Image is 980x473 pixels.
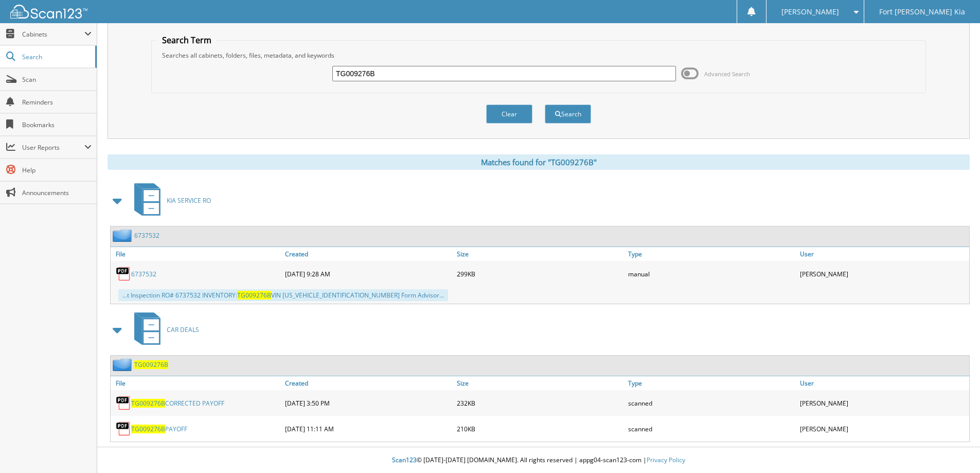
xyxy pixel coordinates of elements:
a: Size [454,247,626,261]
a: User [797,247,969,261]
div: [PERSON_NAME] [797,393,969,413]
span: [PERSON_NAME] [781,9,839,15]
a: Created [282,376,454,390]
div: [DATE] 3:50 PM [282,393,454,413]
a: KIA SERVICE RO [128,180,211,221]
img: folder2.png [113,358,134,371]
img: scan123-logo-white.svg [10,5,87,19]
div: [PERSON_NAME] [797,264,969,284]
a: TG009276B [134,360,168,369]
a: File [111,247,282,261]
div: 299KB [454,264,626,284]
button: Search [545,104,591,124]
a: 6737532 [131,270,156,278]
span: Fort [PERSON_NAME] Kia [879,9,965,15]
span: TG009276B [131,425,165,433]
a: Type [626,376,797,390]
button: Clear [486,104,532,124]
iframe: Chat Widget [929,424,980,473]
span: TG009276B [131,399,165,408]
div: Matches found for "TG009276B" [108,154,970,170]
a: 6737532 [134,231,159,240]
legend: Search Term [157,34,217,46]
span: User Reports [22,143,84,152]
span: Help [22,166,92,174]
span: Announcements [22,188,92,197]
a: Size [454,376,626,390]
div: [DATE] 11:11 AM [282,418,454,439]
div: 232KB [454,393,626,413]
span: Search [22,52,90,61]
span: Cabinets [22,30,84,39]
a: Created [282,247,454,261]
img: PDF.png [116,266,131,282]
div: 210KB [454,418,626,439]
span: TG009276B [237,291,271,300]
a: TG009276BCORRECTED PAYOFF [131,399,224,408]
div: © [DATE]-[DATE] [DOMAIN_NAME]. All rights reserved | appg04-scan123-com | [97,448,980,473]
div: ...t Inspection RO# 6737532 INVENTORY: VIN [US_VEHICLE_IDENTIFICATION_NUMBER] Form Advisor... [118,289,448,301]
span: Scan [22,75,92,84]
div: [PERSON_NAME] [797,418,969,439]
a: User [797,376,969,390]
span: Scan123 [392,456,417,464]
a: Privacy Policy [647,456,685,464]
a: Type [626,247,797,261]
span: CAR DEALS [167,325,199,334]
span: KIA SERVICE RO [167,196,211,205]
div: manual [626,264,797,284]
div: [DATE] 9:28 AM [282,264,454,284]
div: scanned [626,393,797,413]
span: Bookmarks [22,120,92,129]
a: TG009276BPAYOFF [131,425,187,433]
span: Reminders [22,98,92,107]
div: scanned [626,418,797,439]
span: Advanced Search [704,70,750,78]
img: folder2.png [113,229,134,242]
a: File [111,376,282,390]
div: Searches all cabinets, folders, files, metadata, and keywords [157,51,920,60]
a: CAR DEALS [128,309,199,350]
img: PDF.png [116,421,131,436]
img: PDF.png [116,395,131,411]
